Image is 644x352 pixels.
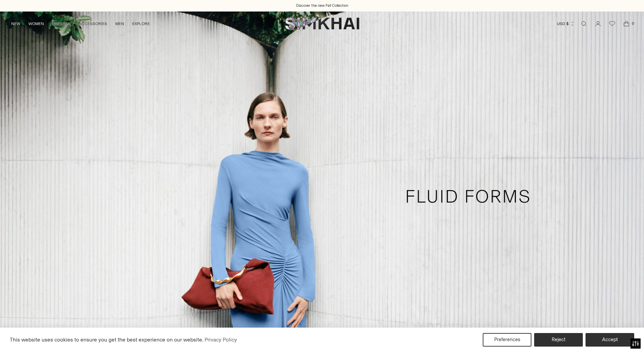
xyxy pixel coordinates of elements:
button: Preferences [483,333,531,347]
a: EXPLORE [132,16,150,31]
a: MEN [115,16,124,31]
a: Open cart modal [620,17,633,30]
button: Reject [534,333,583,347]
a: Discover the new Fall Collection [296,3,348,8]
span: 0 [630,20,636,26]
a: DRESSES [52,16,71,31]
a: Go to the account page [591,17,605,30]
a: Open search modal [577,17,591,30]
a: SIMKHAI [285,17,359,30]
a: WOMEN [28,16,44,31]
a: Wishlist [605,17,619,30]
button: USD $ [557,16,575,31]
button: Accept [586,333,634,347]
a: Privacy Policy (opens in a new tab) [204,335,238,345]
a: NEW [11,16,20,31]
span: This website uses cookies to ensure you get the best experience on our website. [10,336,204,343]
a: ACCESSORIES [79,16,107,31]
